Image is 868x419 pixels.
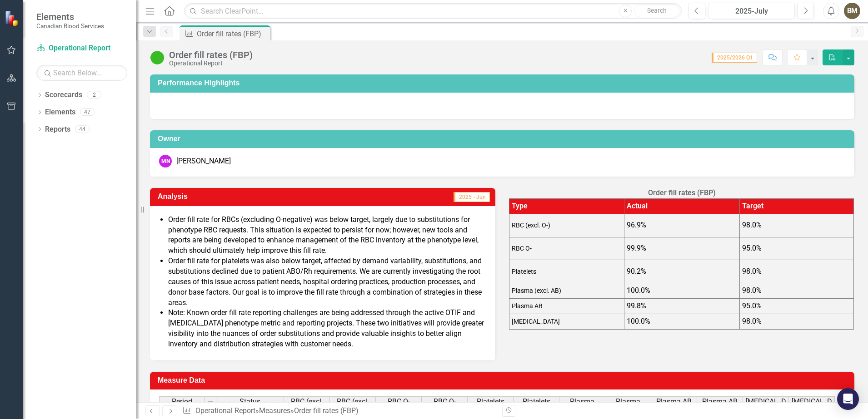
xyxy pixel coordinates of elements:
[512,268,536,275] span: Platelets
[624,214,739,237] td: 96.9%
[168,215,479,255] span: Order fill rate for RBCs (excluding O-negative) was below target, largely due to substitutions fo...
[745,398,787,414] span: [MEDICAL_DATA]
[45,90,82,100] a: Scorecards
[624,260,739,283] td: 90.2%
[512,222,550,229] span: RBC (excl. O-)
[739,314,854,329] td: 98.0%
[87,91,101,99] div: 2
[169,50,253,60] div: Order fill rates (FBP)
[158,135,850,143] h3: Owner
[624,314,739,329] td: 100.0%
[184,3,682,19] input: Search ClearPoint...
[75,125,90,133] div: 44
[739,283,854,299] td: 98.0%
[837,388,859,410] div: Open Intercom Messenger
[656,398,692,406] span: Plasma AB
[739,299,854,314] td: 95.0%
[36,65,127,81] input: Search Below...
[150,50,165,65] img: On Target
[182,406,495,416] div: » »
[45,107,75,118] a: Elements
[624,237,739,260] td: 99.9%
[512,245,532,252] span: RBC O-
[515,398,557,414] span: Platelets target
[259,406,290,415] a: Measures
[197,28,268,39] div: Order fill rates (FBP)
[176,156,231,167] div: [PERSON_NAME]
[159,155,172,168] div: MN
[627,202,648,210] span: Actual
[711,6,792,17] div: 2025-July
[168,256,482,306] span: Order fill rate for platelets was also below target, affected by demand variability, substitution...
[169,60,253,67] div: Operational Report
[512,287,561,294] span: Plasma (excl. AB)
[477,398,504,406] span: Platelets
[512,202,528,210] span: Type
[739,214,854,237] td: 98.0%
[294,406,359,415] div: Order fill rates (FBP)
[207,399,214,406] img: 8DAGhfEEPCf229AAAAAElFTkSuQmCC
[708,3,795,19] button: 2025-July
[424,398,465,414] span: RBC O- target
[844,3,860,19] button: BM
[45,124,70,135] a: Reports
[80,108,95,116] div: 47
[172,398,192,406] span: Period
[36,22,104,30] small: Canadian Blood Services
[647,7,667,14] span: Search
[5,10,20,26] img: ClearPoint Strategy
[699,398,741,414] span: Plasma AB target
[454,192,490,202] span: 2025 - Jun
[624,283,739,299] td: 100.0%
[36,43,127,54] a: Operational Report
[561,398,603,414] span: Plasma (excl. AB)
[195,406,255,415] a: Operational Report
[388,398,410,406] span: RBC O-
[332,398,374,414] span: RBC (excl. O-) target
[739,260,854,283] td: 98.0%
[512,302,543,310] span: Plasma AB
[634,5,679,17] button: Search
[239,398,260,406] span: Status
[158,192,306,201] h3: Analysis
[624,299,739,314] td: 99.8%
[158,79,850,87] h3: Performance Highlights
[648,188,716,197] strong: Order fill rates (FBP)
[791,398,833,414] span: [MEDICAL_DATA] target
[712,53,757,63] span: 2025/2026 Q1
[158,376,850,384] h3: Measure Data
[36,11,104,22] span: Elements
[286,398,328,414] span: RBC (excl. O-)
[742,202,763,210] span: Target
[168,308,484,348] span: Note: Known order fill rate reporting challenges are being addressed through the active OTIF and ...
[512,318,560,325] span: [MEDICAL_DATA]
[739,237,854,260] td: 95.0%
